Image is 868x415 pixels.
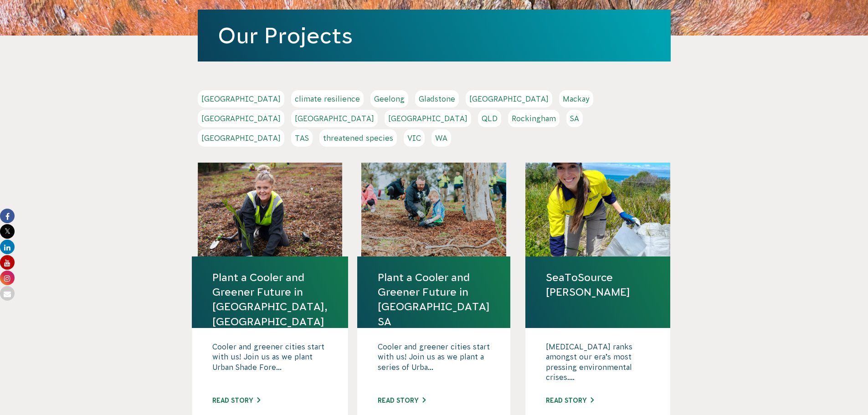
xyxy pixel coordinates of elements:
[370,90,408,108] a: Geelong
[218,23,353,48] a: Our Projects
[508,110,560,127] a: Rockingham
[478,110,501,127] a: QLD
[291,129,313,147] a: TAS
[378,397,426,404] a: Read story
[559,90,593,108] a: Mackay
[546,342,650,387] p: [MEDICAL_DATA] ranks amongst our era’s most pressing environmental crises....
[466,90,552,108] a: [GEOGRAPHIC_DATA]
[546,270,650,299] a: SeaToSource [PERSON_NAME]
[404,129,425,147] a: VIC
[415,90,459,108] a: Gladstone
[291,110,378,127] a: [GEOGRAPHIC_DATA]
[198,110,284,127] a: [GEOGRAPHIC_DATA]
[212,397,260,404] a: Read story
[546,397,594,404] a: Read story
[291,90,364,108] a: climate resilience
[198,90,284,108] a: [GEOGRAPHIC_DATA]
[212,342,328,387] p: Cooler and greener cities start with us! Join us as we plant Urban Shade Fore...
[385,110,471,127] a: [GEOGRAPHIC_DATA]
[431,129,451,147] a: WA
[319,129,397,147] a: threatened species
[378,270,490,329] a: Plant a Cooler and Greener Future in [GEOGRAPHIC_DATA] SA
[212,270,328,329] a: Plant a Cooler and Greener Future in [GEOGRAPHIC_DATA], [GEOGRAPHIC_DATA]
[378,342,490,387] p: Cooler and greener cities start with us! Join us as we plant a series of Urba...
[198,129,284,147] a: [GEOGRAPHIC_DATA]
[566,110,583,127] a: SA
